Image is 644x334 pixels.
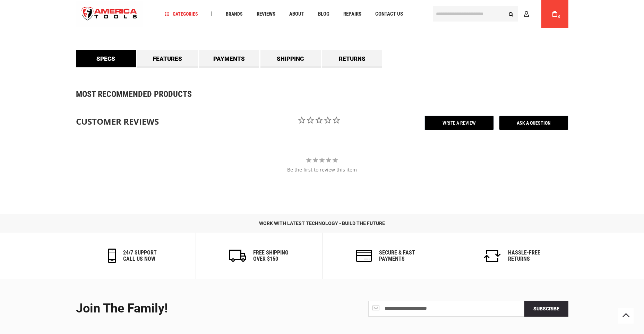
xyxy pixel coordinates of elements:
[505,7,518,20] button: Search
[315,9,333,19] a: Blog
[289,11,304,17] span: About
[76,90,544,98] strong: Most Recommended Products
[76,302,317,316] div: Join the Family!
[199,50,259,67] a: Payments
[524,301,568,317] button: Subscribe
[76,116,177,127] div: Customer Reviews
[508,250,540,262] h6: Hassle-Free Returns
[558,15,560,19] span: 0
[254,9,278,19] a: Reviews
[424,116,494,130] span: Write a Review
[76,1,143,27] img: America Tools
[137,50,198,67] a: Features
[162,9,201,19] a: Categories
[340,9,364,19] a: Repairs
[375,11,403,17] span: Contact Us
[76,1,143,27] a: store logo
[260,50,321,67] a: Shipping
[257,11,275,17] span: Reviews
[533,306,559,311] span: Subscribe
[123,250,157,262] h6: 24/7 support call us now
[372,9,406,19] a: Contact Us
[226,11,243,16] span: Brands
[318,11,329,17] span: Blog
[76,166,568,173] div: Be the first to review this item
[253,250,288,262] h6: Free Shipping Over $150
[343,11,361,17] span: Repairs
[499,116,568,130] span: Ask a Question
[165,11,198,16] span: Categories
[322,50,383,67] a: Returns
[223,9,246,19] a: Brands
[76,50,136,67] a: Specs
[379,250,415,262] h6: secure & fast payments
[286,9,307,19] a: About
